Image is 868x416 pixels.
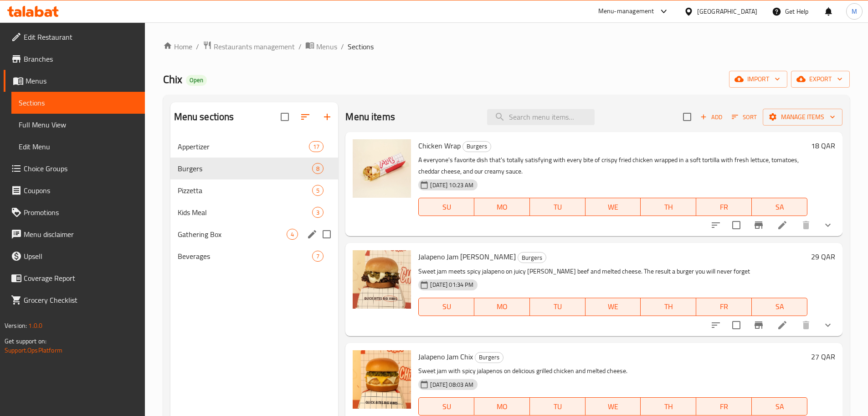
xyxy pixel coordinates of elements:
span: Full Menu View [19,119,138,130]
button: SU [418,298,474,316]
div: Burgers8 [170,158,339,179]
button: import [729,71,787,88]
div: items [309,141,324,152]
div: items [287,229,298,240]
span: Select to update [727,316,746,335]
button: sort-choices [705,214,727,236]
span: SU [422,200,471,214]
span: WE [589,400,637,413]
span: TH [644,400,693,413]
span: Sort [732,112,757,122]
span: Open [186,76,207,84]
a: Home [163,41,192,52]
span: Version: [5,320,27,332]
a: Menus [305,41,337,53]
span: Pizzetta [178,185,313,196]
div: Menu-management [598,6,654,17]
button: show more [817,214,839,236]
button: WE [586,397,641,416]
div: items [312,185,324,196]
div: Beverages7 [170,245,339,267]
button: TH [641,198,696,216]
button: export [791,71,850,88]
div: Kids Meal3 [170,201,339,223]
div: Burgers [518,252,546,263]
nav: breadcrumb [163,41,850,53]
span: [DATE] 08:03 AM [426,380,477,389]
span: Sort items [726,110,763,124]
button: MO [474,397,530,416]
span: 5 [313,186,323,195]
span: Burgers [518,253,546,263]
span: WE [589,200,637,214]
button: delete [795,314,817,336]
button: SA [752,397,807,416]
a: Edit Restaurant [4,26,145,48]
button: MO [474,198,530,216]
span: Get support on: [5,335,46,347]
button: SA [752,198,807,216]
button: FR [696,397,752,416]
span: Appertizer [178,141,309,152]
div: items [312,207,324,218]
span: 7 [313,252,323,261]
span: Burgers [475,352,503,363]
button: FR [696,198,752,216]
a: Sections [11,92,145,114]
span: FR [700,400,748,413]
button: TU [530,198,586,216]
span: Kids Meal [178,207,313,218]
span: Jalapeno Jam Chix [418,350,473,363]
a: Edit Menu [11,136,145,158]
div: Open [186,75,207,86]
span: Menus [316,41,337,52]
span: MO [478,200,526,214]
button: WE [586,198,641,216]
span: Select section [678,107,697,126]
div: [GEOGRAPHIC_DATA] [697,6,757,16]
button: Add section [316,106,338,128]
button: SU [418,198,474,216]
span: export [798,74,842,85]
span: SA [755,200,804,214]
span: Branches [24,53,138,64]
span: Coupons [24,185,138,196]
button: Sort [729,110,759,124]
span: Grocery Checklist [24,295,138,305]
a: Coverage Report [4,267,145,289]
span: Beverages [178,251,313,262]
span: Promotions [24,207,138,218]
button: sort-choices [705,314,727,336]
span: SA [755,300,804,313]
span: 17 [309,142,323,151]
span: SA [755,400,804,413]
span: Select to update [727,216,746,235]
a: Support.OpsPlatform [5,344,62,356]
span: TU [534,400,582,413]
button: SU [418,397,474,416]
span: import [736,74,780,85]
span: Jalapeno Jam [PERSON_NAME] [418,250,516,263]
li: / [298,41,302,52]
span: Burgers [463,141,491,152]
a: Edit menu item [777,320,788,331]
span: Menu disclaimer [24,229,138,240]
a: Menus [4,70,145,92]
button: Manage items [763,109,842,126]
span: Burgers [178,163,313,174]
div: Pizzetta5 [170,179,339,201]
svg: Show Choices [822,320,833,331]
span: SU [422,300,471,313]
span: 1.0.0 [28,320,42,332]
button: delete [795,214,817,236]
a: Restaurants management [203,41,295,53]
div: items [312,251,324,262]
button: MO [474,298,530,316]
img: Jalapeno Jam Chix [353,350,411,409]
span: Add [699,112,724,122]
img: Chicken Wrap [353,139,411,198]
button: SA [752,298,807,316]
a: Full Menu View [11,114,145,136]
